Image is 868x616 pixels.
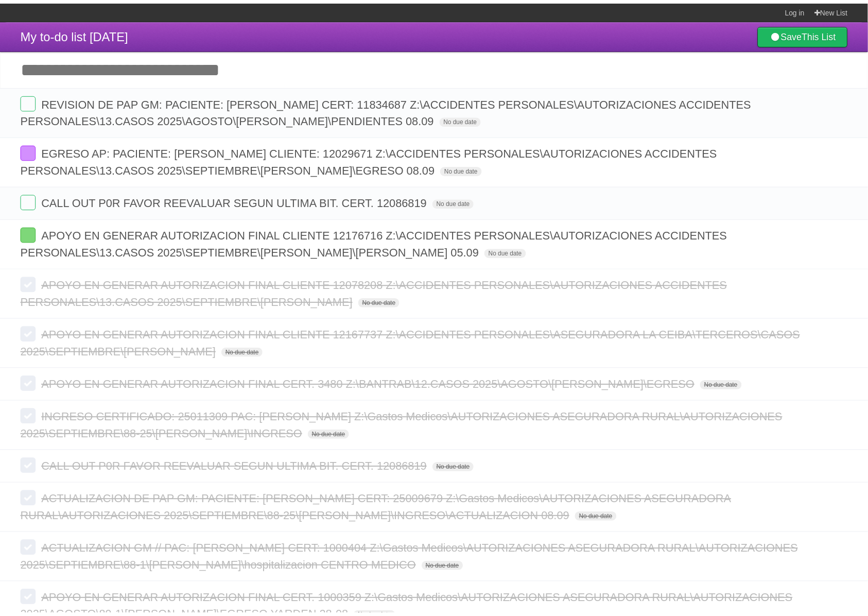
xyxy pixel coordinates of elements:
[21,544,808,574] span: ACTUALIZACION GM // PAC: [PERSON_NAME] CERT: 1000404 Z:\Gastos Medicos\AUTORIZACIONES ASEGURADORA...
[21,377,36,392] label: Done
[438,464,479,473] span: No due date
[362,298,404,307] span: No due date
[21,494,740,524] span: ACTUALIZACION DE PAP GM: PACIENTE: [PERSON_NAME] CERT: 25009679 Z:\Gastos Medicos\AUTORIZACIONES ...
[21,542,36,558] label: Done
[445,115,487,125] span: No due date
[21,229,736,259] span: APOYO EN GENERAR AUTORIZACION FINAL CLIENTE 12176716 Z:\ACCIDENTES PERSONALES\AUTORIZACIONES ACCI...
[582,514,623,523] span: No due date
[21,279,736,309] span: APOYO EN GENERAR AUTORIZACION FINAL CLIENTE 12078208 Z:\ACCIDENTES PERSONALES\AUTORIZACIONES ACCI...
[224,348,266,357] span: No due date
[42,379,705,391] span: APOYO EN GENERAR AUTORIZACION FINAL CERT. 3480 Z:\BANTRAB\12.CASOS 2025\AGOSTO\[PERSON_NAME]\EGRESO
[21,94,36,109] label: Done
[21,492,36,508] label: Done
[21,459,36,475] label: Done
[21,409,36,425] label: Done
[21,327,36,342] label: Done
[21,412,792,441] span: INGRESO CERTIFICADO: 25011309 PAC: [PERSON_NAME] Z:\Gastos Medicos\AUTORIZACIONES ASEGURADORA RUR...
[445,165,487,175] span: No due date
[21,194,36,209] label: Done
[21,144,36,159] label: Done
[708,381,750,390] span: No due date
[438,198,479,208] span: No due date
[767,24,858,44] a: SaveThis List
[21,227,36,242] label: Done
[490,248,532,258] span: No due date
[21,27,130,41] span: My to-do list [DATE]
[811,29,846,39] b: This List
[42,461,435,474] span: CALL OUT P0R FAVOR REEVALUAR SEGUN ULTIMA BIT. CERT. 12086819
[42,196,435,209] span: CALL OUT P0R FAVOR REEVALUAR SEGUN ULTIMA BIT. CERT. 12086819
[21,96,760,126] span: REVISION DE PAP GM: PACIENTE: [PERSON_NAME] CERT: 11834687 Z:\ACCIDENTES PERSONALES\AUTORIZACIONE...
[21,277,36,292] label: Done
[21,329,810,358] span: APOYO EN GENERAR AUTORIZACION FINAL CLIENTE 12167737 Z:\ACCIDENTES PERSONALES\ASEGURADORA LA CEIB...
[21,592,36,608] label: Done
[427,564,468,573] span: No due date
[21,146,725,176] span: EGRESO AP: PACIENTE: [PERSON_NAME] CLIENTE: 12029671 Z:\ACCIDENTES PERSONALES\AUTORIZACIONES ACCI...
[311,431,353,440] span: No due date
